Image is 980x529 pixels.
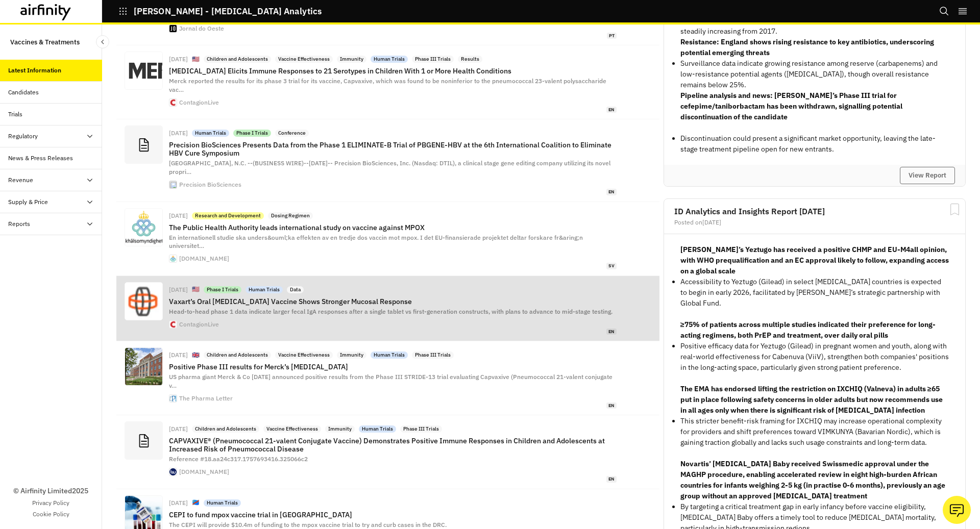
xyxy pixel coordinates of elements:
span: en [606,189,617,195]
div: Latest Information [8,66,61,75]
div: The Pharma Letter [179,395,233,401]
div: ContagionLive [179,321,219,328]
p: 🇺🇸 [192,55,200,64]
a: [DATE]Human TrialsPhase I TrialsConferencePrecision BioSciences Presents Data from the Phase 1 EL... [116,119,659,201]
span: en [606,402,617,409]
p: Immunity [328,425,352,433]
p: Data [290,286,301,293]
p: Vaccine Effectiveness [278,351,330,359]
strong: Resistance: England shows rising resistance to key antibiotics, underscoring potential emerging t... [680,37,934,57]
button: Ask our analysts [943,496,971,524]
img: favicon.ico [169,321,177,328]
p: CAPVAXIVE® (Pneumococcal 21-valent Conjugate Vaccine) Demonstrates Positive Immune Responses in C... [169,437,617,453]
span: En internationell studie ska unders&ouml;ka effekten av en tredje dos vaccin mot mpox. I det EU-f... [169,234,583,250]
p: Children and Adolescents [207,351,268,359]
img: favicon.ico [169,255,177,262]
p: Human Trials [374,351,405,359]
div: Revenue [8,175,33,185]
span: en [606,107,617,113]
p: Vaccine Effectiveness [266,425,318,433]
span: [GEOGRAPHIC_DATA], N.C. --(BUSINESS WIRE)--[DATE]-- Precision BioSciences, Inc. (Nasdaq: DTIL), a... [169,159,610,175]
p: © Airfinity Limited 2025 [13,486,88,496]
a: [DATE]🇺🇸Children and AdolescentsVaccine EffectivenessImmunityHuman TrialsPhase III TrialsResults[... [116,45,659,119]
div: [DATE] [169,352,188,358]
div: Supply & Price [8,197,48,207]
div: Reports [8,219,30,229]
p: CEPI to fund mpox vaccine trial in [GEOGRAPHIC_DATA] [169,511,617,519]
img: favicon.ico [169,99,177,106]
p: Immunity [340,56,363,63]
p: Phase III Trials [415,351,451,359]
strong: ≥75% of patients across multiple studies indicated their preference for long-acting regimens, bot... [680,320,936,340]
span: sv [606,263,617,269]
p: Immunity [340,351,363,359]
p: Children and Adolescents [195,425,256,433]
a: [DATE]Research and DevelopmentDosing RegimenThe Public Health Authority leads international study... [116,202,659,276]
h2: ID Analytics and Insights Report [DATE] [674,207,955,215]
img: favicon.ico [169,468,177,475]
a: Privacy Policy [32,498,69,508]
img: cropped-PBS-favicon-32x32.png [169,181,177,188]
a: [DATE]Children and AdolescentsVaccine EffectivenessImmunityHuman TrialsPhase III TrialsCAPVAXIVE®... [116,415,659,489]
p: Vaxart’s Oral [MEDICAL_DATA] Vaccine Shows Stronger Mucosal Response [169,297,617,306]
p: Precision BioSciences Presents Data from the Phase 1 ELIMINATE-B Trial of PBGENE-HBV at the 6th I... [169,141,617,157]
p: Phase I Trials [236,130,268,137]
div: [DATE] [169,287,188,293]
strong: Novartis’ [MEDICAL_DATA] Baby received Swissmedic approval under the MAGHP procedure, enabling ac... [680,459,945,500]
p: Phase I Trials [207,286,238,293]
p: Positive efficacy data for Yeztugo (Gilead) in pregnant women and youth, along with real-world ef... [680,341,949,373]
p: Vaccines & Treatments [10,33,80,52]
p: Human Trials [249,286,280,293]
p: Dosing Regimen [271,212,310,219]
p: Human Trials [374,56,405,63]
p: 🇬🇧 [192,351,200,360]
div: [DATE] [169,426,188,432]
div: [DATE] [169,56,188,62]
img: 05a4663559e110f872fbb07beef0b892500ec47a-396x127.png [125,52,162,89]
p: Positive Phase III results for Merck’s [MEDICAL_DATA] [169,363,617,371]
p: Human Trials [362,425,393,433]
p: Human Trials [207,499,238,507]
p: Discontinuation could present a significant market opportunity, leaving the late-stage treatment ... [680,133,949,155]
span: Merck reported the results for its phase 3 trial for its vaccine, Capvaxive, which was found to b... [169,77,606,93]
span: The CEPI will provide $10.4m of funding to the mpox vaccine trial to try and curb cases in the DRC. [169,521,447,528]
span: US pharma giant Merck & Co [DATE] announced positive results from the Phase III STRIDE-13 trial e... [169,373,612,389]
p: Phase III Trials [415,56,451,63]
p: Surveillance data indicate growing resistance among reserve (carbapenems) and low-resistance pote... [680,58,949,90]
img: share.png [125,209,162,246]
p: Research and Development [195,212,261,219]
p: The Public Health Authority leads international study on vaccine against MPOX [169,223,617,232]
span: pt [607,33,617,39]
p: Phase III Trials [403,425,439,433]
div: Jornal do Oeste [179,26,224,32]
button: Search [939,3,949,20]
div: Posted on [DATE] [674,219,955,225]
p: Results [461,56,479,63]
span: Head-to-head phase 1 data indicate larger fecal IgA responses after a single tablet vs first-gene... [169,308,612,315]
img: 3fe3d6e1bcf619d9f863e5df21ace36cbe765b30-178x192.png [125,283,162,320]
p: 🇺🇸 [192,285,200,294]
a: Cookie Policy [33,510,69,519]
div: [DOMAIN_NAME] [179,469,229,475]
span: en [606,476,617,483]
svg: Bookmark Report [948,203,961,216]
strong: [PERSON_NAME]’s Yeztugo has received a positive CHMP and EU-M4all opinion, with WHO prequalificat... [680,245,949,275]
div: Trials [8,110,22,119]
div: Precision BioSciences [179,182,241,188]
div: Candidates [8,88,39,97]
strong: The EMA has endorsed lifting the restriction on IXCHIQ (Valneva) in adults ≥65 put in place follo... [680,384,943,415]
div: News & Press Releases [8,154,73,163]
p: Children and Adolescents [207,56,268,63]
div: [DATE] [169,500,188,506]
p: Accessibility to Yeztugo (Gilead) in select [MEDICAL_DATA] countries is expected to begin in earl... [680,276,949,309]
p: [MEDICAL_DATA] Elicits Immune Responses to 21 Serotypes in Children With 1 or More Health Conditions [169,67,617,75]
a: [DATE]🇺🇸Phase I TrialsHuman TrialsDataVaxart’s Oral [MEDICAL_DATA] Vaccine Shows Stronger Mucosal... [116,276,659,341]
p: Human Trials [195,130,226,137]
img: 148a6ac8-cropped-ee7e707a-favicon-1-270x270.jpeg [169,25,177,32]
div: [DATE] [169,213,188,219]
a: [DATE]🇬🇧Children and AdolescentsVaccine EffectivenessImmunityHuman TrialsPhase III TrialsPositive... [116,341,659,415]
div: ContagionLive [179,99,219,106]
div: Regulatory [8,132,38,141]
button: [PERSON_NAME] - [MEDICAL_DATA] Analytics [118,3,322,20]
p: In [GEOGRAPHIC_DATA], rates of community and hospital-onset cases have been steadily increasing f... [680,15,949,37]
